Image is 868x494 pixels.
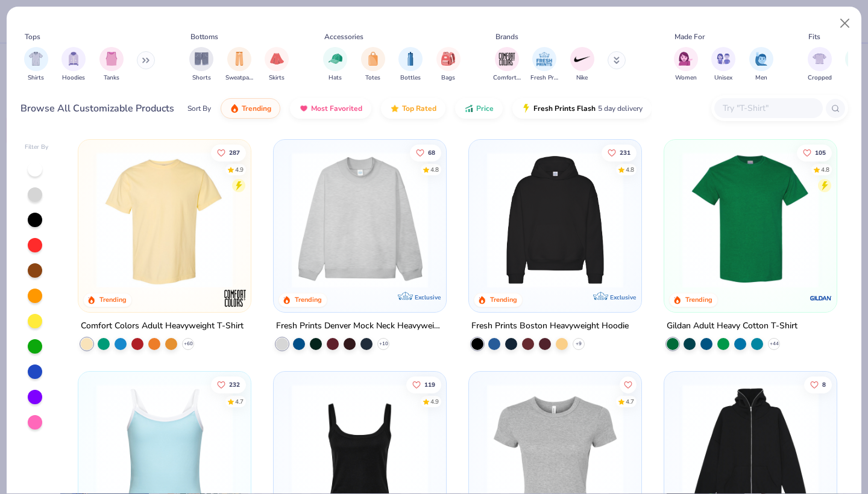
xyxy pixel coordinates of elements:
[24,47,48,83] div: filter for Shirts
[299,104,309,113] img: most_fav.gif
[808,47,832,83] div: filter for Cropped
[535,50,553,68] img: Fresh Prints Image
[675,31,705,42] div: Made For
[189,47,213,83] button: filter button
[711,47,735,83] button: filter button
[404,52,417,66] img: Bottles Image
[441,52,454,66] img: Bags Image
[190,31,218,42] div: Bottoms
[424,381,435,387] span: 119
[428,149,435,155] span: 68
[749,47,773,83] button: filter button
[769,340,778,348] span: + 44
[808,286,832,310] img: Gildan logo
[410,144,441,161] button: Like
[230,149,241,155] span: 287
[400,73,421,83] span: Bottles
[530,47,558,83] button: filter button
[61,47,86,83] button: filter button
[81,319,244,334] div: Comfort Colors Adult Heavyweight T-Shirt
[834,12,857,35] button: Close
[714,73,732,83] span: Unisex
[815,149,826,155] span: 105
[61,47,86,83] div: filter for Hoodies
[436,47,461,83] div: filter for Bags
[441,73,455,83] span: Bags
[221,98,280,119] button: Trending
[269,73,285,83] span: Skirts
[361,47,385,83] button: filter button
[455,98,503,119] button: Price
[225,47,253,83] button: filter button
[184,340,193,348] span: + 60
[398,47,423,83] div: filter for Bottles
[813,52,826,66] img: Cropped Image
[573,50,591,68] img: Nike Image
[808,73,832,83] span: Cropped
[212,144,247,161] button: Like
[381,98,445,119] button: Top Rated
[476,104,494,113] span: Price
[236,397,244,406] div: 4.7
[62,73,85,83] span: Hoodies
[676,152,825,288] img: db319196-8705-402d-8b46-62aaa07ed94f
[189,47,213,83] div: filter for Shorts
[722,101,814,115] input: Try "T-Shirt"
[436,47,461,83] button: filter button
[808,47,832,83] button: filter button
[822,381,826,387] span: 8
[495,31,518,42] div: Brands
[533,104,596,113] span: Fresh Prints Flash
[430,165,439,174] div: 4.8
[365,73,380,83] span: Totes
[415,293,441,301] span: Exclusive
[225,47,253,83] div: filter for Sweatpants
[311,104,362,113] span: Most Favorited
[755,52,768,66] img: Men Image
[821,165,829,174] div: 4.8
[99,47,124,83] button: filter button
[530,73,558,83] span: Fresh Prints
[25,143,49,152] div: Filter By
[361,47,385,83] div: filter for Totes
[674,47,698,83] button: filter button
[67,52,80,66] img: Hoodies Image
[28,73,44,83] span: Shirts
[808,31,820,42] div: Fits
[512,98,652,119] button: Fresh Prints Flash5 day delivery
[711,47,735,83] div: filter for Unisex
[620,149,631,155] span: 231
[225,73,253,83] span: Sweatpants
[276,319,444,334] div: Fresh Prints Denver Mock Neck Heavyweight Sweatshirt
[323,47,347,83] button: filter button
[195,52,209,66] img: Shorts Image
[366,52,380,66] img: Totes Image
[402,104,436,113] span: Top Rated
[406,376,441,393] button: Like
[265,47,289,83] div: filter for Skirts
[223,286,247,310] img: Comfort Colors logo
[212,376,247,393] button: Like
[329,73,342,83] span: Hats
[576,340,582,348] span: + 9
[498,50,516,68] img: Comfort Colors Image
[626,165,634,174] div: 4.8
[493,47,521,83] div: filter for Comfort Colors
[755,73,767,83] span: Men
[797,144,832,161] button: Like
[105,52,118,66] img: Tanks Image
[29,52,43,66] img: Shirts Image
[286,152,434,288] img: f5d85501-0dbb-4ee4-b115-c08fa3845d83
[233,52,246,66] img: Sweatpants Image
[674,47,698,83] div: filter for Women
[610,293,636,301] span: Exclusive
[99,47,124,83] div: filter for Tanks
[675,73,697,83] span: Women
[25,31,40,42] div: Tops
[667,319,797,334] div: Gildan Adult Heavy Cotton T-Shirt
[602,144,637,161] button: Like
[626,397,634,406] div: 4.7
[390,104,400,113] img: TopRated.gif
[717,52,731,66] img: Unisex Image
[576,73,588,83] span: Nike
